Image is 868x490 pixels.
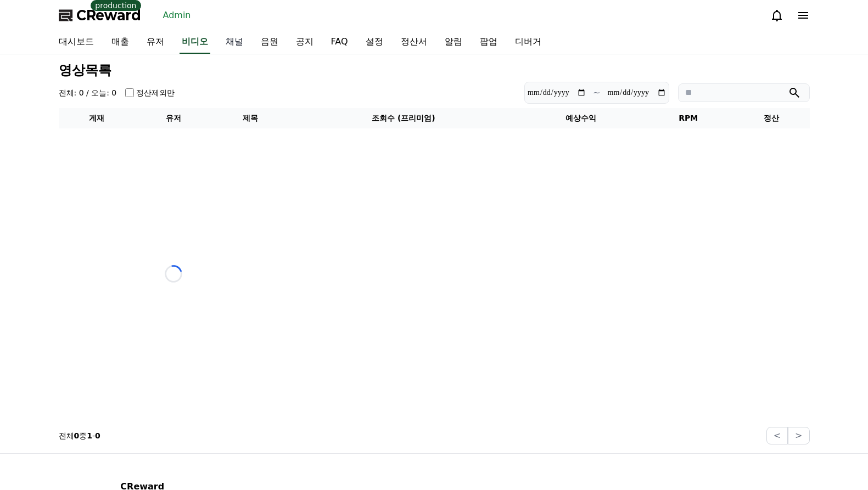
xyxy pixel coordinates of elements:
[644,108,733,128] th: RPM
[471,31,506,54] a: 팝업
[322,31,357,54] a: FAQ
[103,31,138,54] a: 매출
[76,7,141,24] span: CReward
[357,31,392,54] a: 설정
[392,31,436,54] a: 정산서
[59,430,100,441] p: 전체 중 -
[59,87,117,98] h4: 전체: 0 / 오늘: 0
[50,31,103,54] a: 대시보드
[72,348,142,375] a: Messages
[138,31,173,54] a: 유저
[506,31,550,54] a: 디버거
[87,431,92,440] strong: 1
[252,31,287,54] a: 음원
[59,108,136,128] th: 게재
[593,86,600,99] p: ~
[287,31,322,54] a: 공지
[766,427,788,444] button: <
[135,108,212,128] th: 유저
[289,108,518,128] th: 조회수 (프리미엄)
[217,31,252,54] a: 채널
[212,108,289,128] th: 제목
[436,31,471,54] a: 알림
[518,108,644,128] th: 예상수익
[28,364,47,373] span: Home
[788,427,809,444] button: >
[180,31,210,54] a: 비디오
[3,348,72,375] a: Home
[91,365,124,374] span: Messages
[59,7,141,24] a: CReward
[163,364,189,373] span: Settings
[733,108,810,128] th: 정산
[74,431,80,440] strong: 0
[159,7,195,24] a: Admin
[59,63,810,77] h3: 영상목록
[142,348,211,375] a: Settings
[95,431,100,440] strong: 0
[136,87,175,98] label: 정산제외만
